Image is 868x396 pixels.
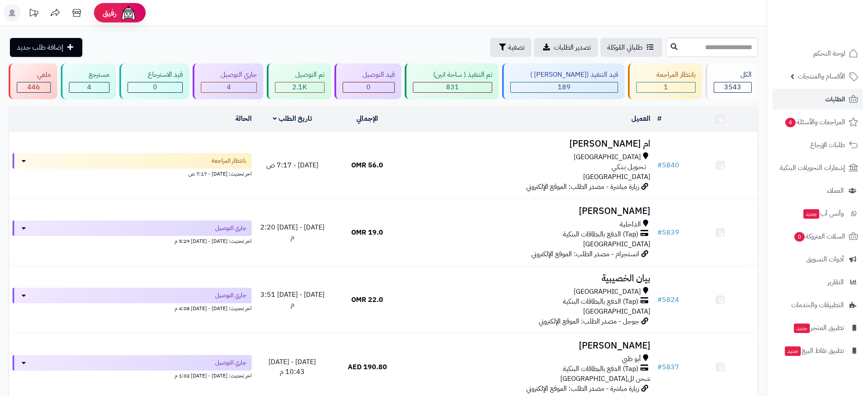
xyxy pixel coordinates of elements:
[408,273,650,283] h3: بيان الخصيبية
[657,227,662,238] span: #
[12,236,252,245] div: اخر تحديث: [DATE] - [DATE] 5:29 م
[260,222,325,242] span: [DATE] - [DATE] 2:20 م
[7,63,59,99] a: ملغي 446
[500,63,627,99] a: قيد التنفيذ ([PERSON_NAME] ) 189
[215,224,247,233] span: جاري التوصيل
[657,362,679,372] a: #5837
[657,113,662,124] a: #
[539,316,639,327] span: جوجل - مصدر الطلب: الموقع الإلكتروني
[622,354,641,364] span: أبو ظبي
[356,113,378,124] a: الإجمالي
[446,82,459,92] span: 831
[607,42,643,53] span: طلباتي المُوكلة
[526,383,639,394] span: زيارة مباشرة - مصدر الطلب: الموقع الإلكتروني
[772,226,863,247] a: السلات المتروكة0
[600,38,662,57] a: طلباتي المُوكلة
[657,362,662,372] span: #
[215,358,247,367] span: جاري التوصيل
[531,249,639,259] span: انستجرام - مصدر الطلب: الموقع الإلكتروني
[23,4,44,24] a: تحديثات المنصة
[791,299,844,311] span: التطبيقات والخدمات
[413,70,492,80] div: تم التنفيذ ( ساحة اتين)
[560,374,650,384] span: شحن لل[GEOGRAPHIC_DATA]
[12,169,252,178] div: اخر تحديث: [DATE] - 7:17 ص
[69,70,110,80] div: مسترجع
[724,82,741,92] span: 3543
[784,116,845,128] span: المراجعات والأسئلة
[563,364,638,374] span: (Tap) الدفع بالبطاقات البنكية
[403,63,500,99] a: تم التنفيذ ( ساحة اتين) 831
[772,157,863,178] a: إشعارات التحويلات البنكية
[657,295,662,305] span: #
[664,82,668,92] span: 1
[794,232,805,242] span: 0
[626,63,704,99] a: بانتظار المراجعة 1
[227,82,231,92] span: 4
[772,340,863,361] a: تطبيق نقاط البيعجديد
[351,295,383,305] span: 22.0 OMR
[772,249,863,270] a: أدوات التسويق
[714,70,752,80] div: الكل
[266,160,318,170] span: [DATE] - 7:17 ص
[785,346,801,356] span: جديد
[333,63,403,99] a: قيد التوصيل 0
[118,63,191,99] a: قيد الاسترجاع 0
[794,324,810,333] span: جديد
[12,303,252,312] div: اخر تحديث: [DATE] - [DATE] 4:08 م
[212,157,247,165] span: بانتظار المراجعة
[510,70,618,80] div: قيد التنفيذ ([PERSON_NAME] )
[827,276,844,288] span: التقارير
[772,203,863,224] a: وآتس آبجديد
[583,306,650,317] span: [GEOGRAPHIC_DATA]
[657,227,679,238] a: #5839
[620,220,641,229] span: الداخلية
[558,82,571,92] span: 189
[827,185,844,197] span: العملاء
[798,70,845,82] span: الأقسام والمنتجات
[120,4,137,22] img: ai-face.png
[343,70,395,80] div: قيد التوصيل
[269,357,316,377] span: [DATE] - [DATE] 10:43 م
[780,162,845,174] span: إشعارات التحويلات البنكية
[657,160,679,170] a: #5840
[351,227,383,238] span: 19.0 OMR
[631,113,650,124] a: العميل
[191,63,265,99] a: جاري التوصيل 4
[813,47,845,60] span: لوحة التحكم
[10,38,82,57] a: إضافة طلب جديد
[772,180,863,201] a: العملاء
[772,89,863,110] a: الطلبات
[511,82,618,92] div: 189
[17,70,51,80] div: ملغي
[351,160,383,170] span: 56.0 OMR
[583,172,650,182] span: [GEOGRAPHIC_DATA]
[348,362,387,372] span: 190.80 AED
[69,82,109,92] div: 4
[408,139,650,149] h3: ام [PERSON_NAME]
[260,289,325,310] span: [DATE] - [DATE] 3:51 م
[408,206,650,216] h3: [PERSON_NAME]
[810,139,845,151] span: طلبات الإرجاع
[574,287,641,297] span: [GEOGRAPHIC_DATA]
[772,295,863,315] a: التطبيقات والخدمات
[103,8,116,18] span: رفيق
[534,38,598,57] a: تصدير الطلبات
[27,82,40,92] span: 446
[273,113,312,124] a: تاريخ الطلب
[583,239,650,249] span: [GEOGRAPHIC_DATA]
[526,182,639,192] span: زيارة مباشرة - مصدر الطلب: الموقع الإلكتروني
[636,70,696,80] div: بانتظار المراجعة
[153,82,157,92] span: 0
[825,93,845,105] span: الطلبات
[772,317,863,338] a: تطبيق المتجرجديد
[275,82,324,92] div: 2068
[128,70,183,80] div: قيد الاسترجاع
[657,160,662,170] span: #
[803,209,819,219] span: جديد
[128,82,182,92] div: 0
[704,63,760,99] a: الكل3543
[657,295,679,305] a: #5824
[772,272,863,292] a: التقارير
[784,345,844,357] span: تطبيق نقاط البيع
[265,63,333,99] a: تم التوصيل 2.1K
